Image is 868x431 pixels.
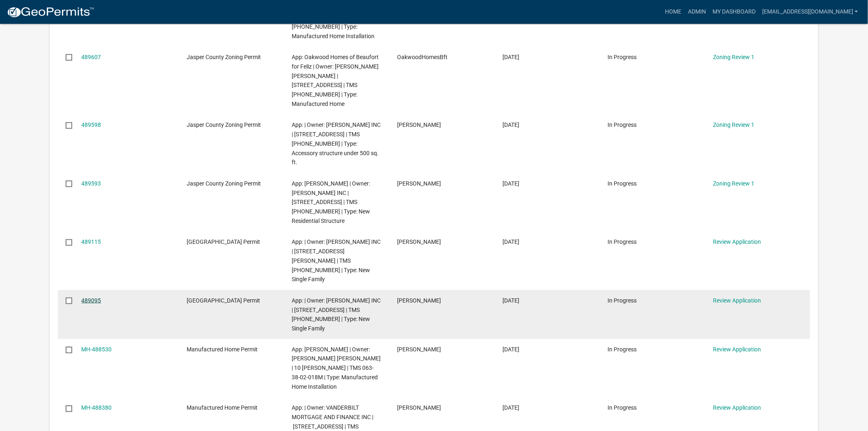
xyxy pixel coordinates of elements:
a: Review Application [713,297,761,304]
span: Kimberly Rice [397,405,441,411]
span: 10/08/2025 [503,122,519,128]
a: My Dashboard [709,4,759,20]
span: App: Bobbie kemmerlin | Owner: HERNANDEZ EMMANUEL MARTINEZ | 10 ASHTON PL | TMS 063-38-02-018M | ... [292,346,381,390]
span: App: Oakwood Homes of Beaufort for Feliz | Owner: CARRILLO MARCOS ANTHONY | 723 BUNNY RD | TMS 05... [292,54,379,107]
a: Review Application [713,238,761,245]
span: 10/06/2025 [503,346,519,353]
span: Manufactured Home Permit [187,346,258,353]
span: Lisa Johnston [397,238,441,245]
a: MH-488380 [81,405,112,411]
span: 10/06/2025 [503,405,519,411]
span: App: | Owner: D R HORTON INC | 186 CASTLE HILL Rd | TMS 091-02-00-173 | Type: New Single Family [292,238,381,282]
a: Zoning Review 1 [713,180,754,187]
a: 489115 [81,238,101,245]
span: OakwoodHomesBft [397,54,448,60]
span: App: | Owner: D R HORTON INC | 8 CASTLE HILL Dr | TMS 091-02-00-165 | Type: New Single Family [292,297,381,332]
a: Home [662,4,685,20]
span: Jasper County Zoning Permit [187,180,261,187]
span: Jasper County Zoning Permit [187,122,261,128]
span: Jasper County Building Permit [187,238,260,245]
span: Manufactured Home Permit [187,405,258,411]
span: Bobbie kemmerlin [397,346,441,353]
span: 10/07/2025 [503,238,519,245]
span: Jasper County Zoning Permit [187,54,261,60]
a: 489598 [81,122,101,128]
a: Review Application [713,405,761,411]
span: Lisa Johnston [397,297,441,304]
span: 10/08/2025 [503,180,519,187]
span: In Progress [608,238,637,245]
a: 489593 [81,180,101,187]
a: Review Application [713,346,761,353]
span: In Progress [608,346,637,353]
span: In Progress [608,180,637,187]
a: Zoning Review 1 [713,54,754,60]
span: 10/07/2025 [503,297,519,304]
span: App: | Owner: D R HORTON INC | 824 CASTLE HILL Dr | TMS 091-02-00-137 | Type: Accessory structure... [292,122,381,165]
a: Admin [685,4,709,20]
a: 489607 [81,54,101,60]
span: In Progress [608,297,637,304]
span: Lisa Johnston [397,180,441,187]
span: Jasper County Building Permit [187,297,260,304]
span: In Progress [608,122,637,128]
a: [EMAIL_ADDRESS][DOMAIN_NAME] [759,4,861,20]
span: 10/08/2025 [503,54,519,60]
a: MH-488530 [81,346,112,353]
a: 489095 [81,297,101,304]
span: In Progress [608,405,637,411]
span: In Progress [608,54,637,60]
span: App: Lisa Johnston | Owner: D R HORTON INC | 824 CASTLE HILL Dr | TMS 091-02-00-137 | Type: New R... [292,180,370,224]
a: Zoning Review 1 [713,122,754,128]
span: Lisa Johnston [397,122,441,128]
